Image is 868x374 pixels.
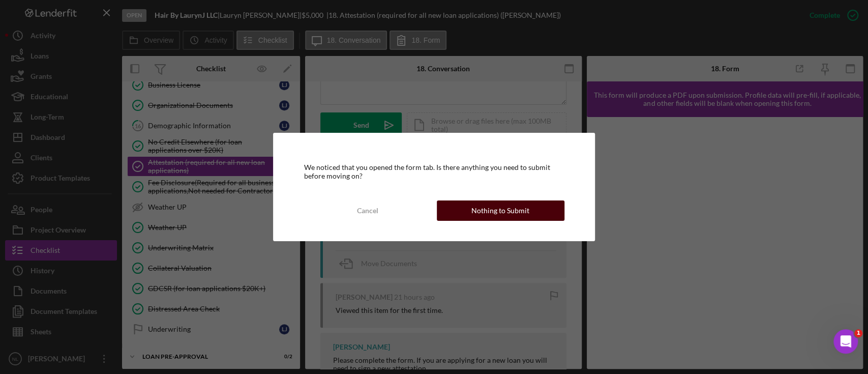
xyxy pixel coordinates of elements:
span: 1 [854,329,862,337]
iframe: Intercom live chat [833,329,858,354]
div: Nothing to Submit [471,200,529,221]
button: Cancel [304,200,431,221]
div: We noticed that you opened the form tab. Is there anything you need to submit before moving on? [304,163,564,180]
div: Cancel [357,200,378,221]
button: Nothing to Submit [437,200,564,221]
